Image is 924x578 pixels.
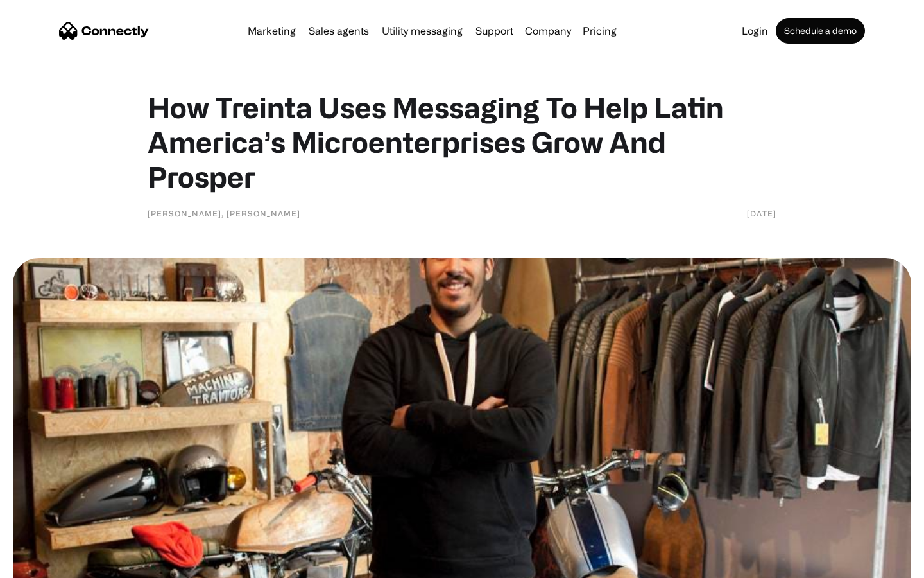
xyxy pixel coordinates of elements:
h1: How Treinta Uses Messaging To Help Latin America’s Microenterprises Grow And Prosper [148,90,776,194]
a: Marketing [243,26,301,36]
a: Login [737,26,773,36]
ul: Language list [26,556,77,574]
div: Company [525,22,571,40]
div: Company [521,22,575,40]
a: Support [470,26,518,36]
a: Schedule a demo [776,18,865,44]
div: [DATE] [747,207,776,220]
a: Sales agents [304,26,374,36]
div: [PERSON_NAME], [PERSON_NAME] [148,207,300,220]
a: Utility messaging [377,26,468,36]
a: home [59,21,149,40]
a: Pricing [577,26,622,36]
aside: Language selected: English [13,556,77,574]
